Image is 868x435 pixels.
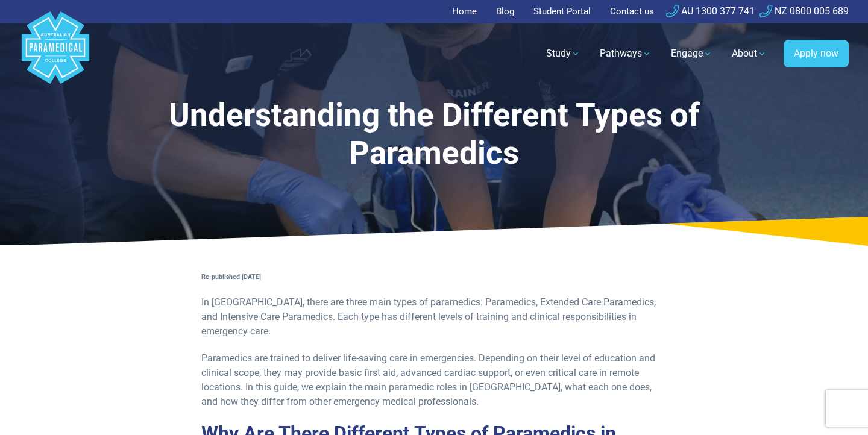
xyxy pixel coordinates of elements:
a: Study [539,37,588,70]
a: NZ 0800 005 689 [759,5,849,17]
a: Pathways [593,37,659,70]
a: AU 1300 377 741 [666,5,755,17]
p: In [GEOGRAPHIC_DATA], there are three main types of paramedics: Paramedics, Extended Care Paramed... [201,295,667,339]
h1: Understanding the Different Types of Paramedics [123,96,745,173]
strong: Re-published [DATE] [201,273,261,281]
a: Australian Paramedical College [19,23,92,84]
a: Engage [664,37,720,70]
p: Paramedics are trained to deliver life-saving care in emergencies. Depending on their level of ed... [201,351,667,409]
a: Apply now [784,40,849,67]
a: About [725,37,774,70]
